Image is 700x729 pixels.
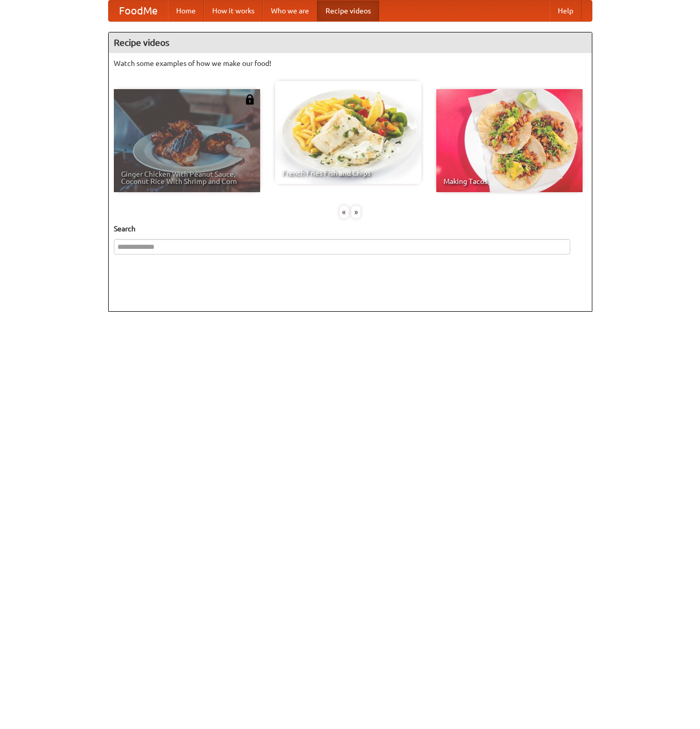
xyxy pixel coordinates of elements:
[204,1,263,21] a: How it works
[168,1,204,21] a: Home
[550,1,582,21] a: Help
[109,1,168,21] a: FoodMe
[436,89,583,192] a: Making Tacos
[275,81,421,184] a: French Fries Fish and Chips
[114,224,587,234] h5: Search
[282,169,414,177] span: French Fries Fish and Chips
[339,206,349,218] div: «
[351,206,361,218] div: »
[109,32,592,53] h4: Recipe videos
[245,94,255,105] img: 483408.png
[263,1,317,21] a: Who we are
[114,58,587,69] p: Watch some examples of how we make our food!
[443,178,575,185] span: Making Tacos
[317,1,379,21] a: Recipe videos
